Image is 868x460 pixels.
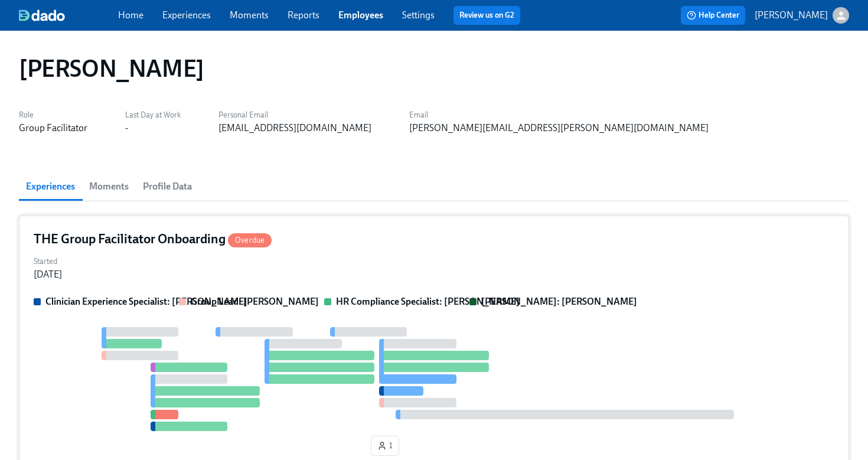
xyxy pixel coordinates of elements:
div: - [125,122,128,135]
span: Overdue [228,236,272,244]
strong: [PERSON_NAME]: [PERSON_NAME] [481,296,637,307]
label: Email [409,109,709,122]
strong: Group Lead: [PERSON_NAME] [191,296,319,307]
a: dado [19,9,118,21]
label: Started [34,255,62,268]
a: Employees [338,9,383,21]
a: Reports [288,9,319,21]
button: [PERSON_NAME] [755,7,849,24]
span: Experiences [26,178,75,195]
div: Group Facilitator [19,122,87,135]
div: [EMAIL_ADDRESS][DOMAIN_NAME] [218,122,371,135]
strong: HR Compliance Specialist: [PERSON_NAME] [336,296,520,307]
button: 1 [371,436,399,456]
h4: THE Group Facilitator Onboarding [34,230,272,248]
span: Help Center [687,9,739,21]
a: Experiences [162,9,211,21]
a: Home [118,9,143,21]
label: Role [19,109,87,122]
span: Moments [89,178,129,195]
button: Review us on G2 [453,6,520,25]
label: Personal Email [218,109,371,122]
a: Settings [402,9,435,21]
p: [PERSON_NAME] [755,9,828,22]
span: Profile Data [143,178,192,195]
strong: Clinician Experience Specialist: [PERSON_NAME] [45,296,247,307]
img: dado [19,9,65,21]
span: 1 [377,440,393,452]
button: Help Center [681,6,745,25]
h1: [PERSON_NAME] [19,54,204,83]
div: [DATE] [34,268,62,281]
div: [PERSON_NAME][EMAIL_ADDRESS][PERSON_NAME][DOMAIN_NAME] [409,122,709,135]
a: Review us on G2 [459,9,514,21]
a: Moments [230,9,269,21]
label: Last Day at Work [125,109,181,122]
